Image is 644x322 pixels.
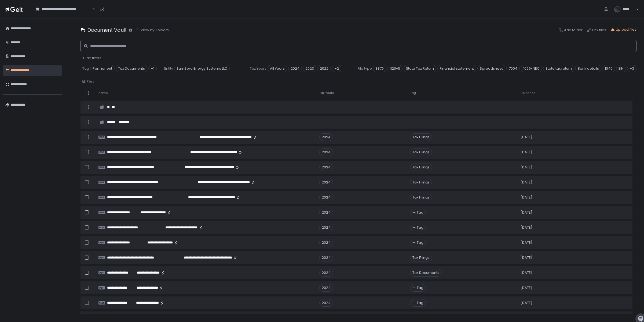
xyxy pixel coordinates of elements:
span: Spreadsheet [477,65,505,72]
div: 2024 [319,164,333,171]
span: Tag [417,240,423,245]
span: Name [98,91,108,95]
span: Tax Documents [410,269,442,277]
span: Tax Years [250,66,266,71]
span: Tag [417,285,423,290]
span: [DATE] [521,285,532,290]
div: 2024 [319,299,333,307]
span: [DATE] [521,210,532,215]
span: 2023 [303,65,316,72]
span: - Hide filters [80,55,101,61]
span: 8879 [373,65,386,72]
h1: Document Vault [87,26,127,34]
span: Tax Documents [116,65,147,72]
div: 2024 [319,179,333,186]
span: 1040 [602,65,615,72]
span: [DATE] [521,270,532,275]
span: All Years [268,65,287,72]
span: 2024 [288,65,302,72]
span: [DATE] [521,225,532,230]
div: 2024 [319,209,333,216]
div: +3 [627,65,636,72]
span: 1099-NEC [521,65,542,72]
span: Permanent [90,65,115,72]
span: [DATE] [521,165,532,170]
div: 2024 [319,148,333,156]
span: Tax Filings [410,179,432,186]
button: Link files [587,28,606,33]
span: File type [358,66,372,71]
span: Financial statement [437,65,476,72]
div: All Files [82,79,94,84]
span: [DATE] [521,240,532,245]
span: [DATE] [521,180,532,185]
button: Add folder [559,28,583,33]
span: EIN [616,65,626,72]
span: Tax Filings [410,164,432,171]
span: 2022 [317,65,331,72]
button: All Files [82,79,96,84]
div: 2024 [319,133,333,141]
span: [DATE] [521,150,532,155]
span: 7004 [506,65,520,72]
span: [DATE] [521,195,532,200]
span: Tag [82,66,89,71]
span: SumZero Energy Systems LLC [174,65,230,72]
div: +1 [148,65,157,72]
span: Tax Years [319,91,334,95]
span: Tag [417,300,423,305]
div: 2024 [319,194,333,201]
span: Tax Filings [410,148,432,156]
span: Tag [410,91,416,95]
span: State Tax Return [404,65,436,72]
span: [DATE] [521,255,532,260]
div: 2024 [319,269,333,277]
button: View by: Folders [135,28,169,33]
span: Entity [164,66,173,71]
div: 2024 [319,239,333,246]
span: Tax Filings [410,254,432,261]
span: State tax return [543,65,574,72]
span: [DATE] [521,300,532,305]
div: 2024 [319,224,333,231]
div: 2024 [319,254,333,261]
button: Upload files [610,27,636,32]
span: Tag [417,225,423,230]
span: 1120-S [387,65,402,72]
button: - Hide filters [80,56,101,61]
span: Tax Filings [410,133,432,141]
span: Uploaded [521,91,536,95]
span: Tax Filings [410,194,432,201]
div: +2 [332,65,341,72]
div: Search for option [32,3,96,15]
span: [DATE] [521,135,532,140]
span: Tag [417,210,423,215]
div: 2024 [319,284,333,292]
span: Bank details [575,65,601,72]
